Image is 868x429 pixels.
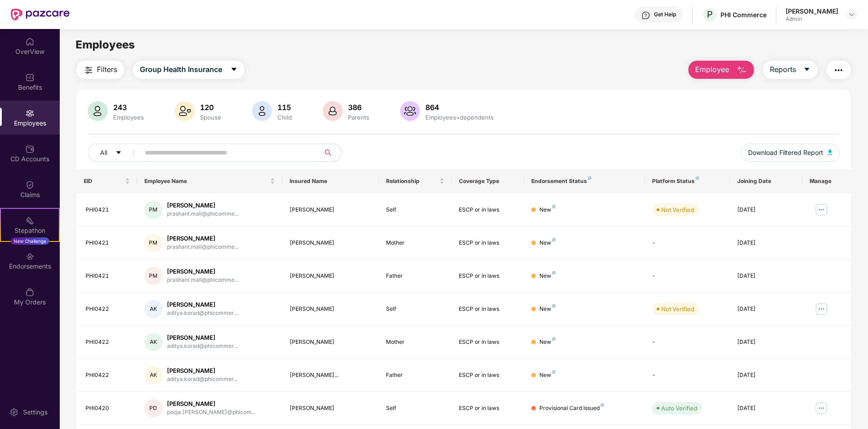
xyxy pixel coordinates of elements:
span: caret-down [803,66,811,74]
div: Father [386,272,444,280]
div: ESCP or in laws [459,305,517,313]
div: Child [276,114,294,121]
img: manageButton [814,401,829,415]
div: [PERSON_NAME] [167,366,238,375]
div: PHI0422 [86,338,130,347]
img: svg+xml;base64,PHN2ZyB4bWxucz0iaHR0cDovL3d3dy53My5vcmcvMjAwMC9zdmciIHdpZHRoPSI4IiBoZWlnaHQ9IjgiIH... [552,238,556,241]
div: Not Verified [661,205,694,214]
div: PHI0420 [86,404,130,413]
div: New [539,305,556,313]
div: Not Verified [661,304,694,313]
div: [PERSON_NAME] [290,404,372,413]
div: prashant.mali@phicomme... [167,210,238,218]
div: [DATE] [737,239,795,247]
div: Provisional Card Issued [539,404,604,413]
div: [PERSON_NAME] [167,333,238,342]
button: Allcaret-down [88,144,143,162]
img: svg+xml;base64,PHN2ZyB4bWxucz0iaHR0cDovL3d3dy53My5vcmcvMjAwMC9zdmciIHhtbG5zOnhsaW5rPSJodHRwOi8vd3... [252,101,272,121]
th: Insured Name [282,169,379,193]
img: svg+xml;base64,PHN2ZyB4bWxucz0iaHR0cDovL3d3dy53My5vcmcvMjAwMC9zdmciIHdpZHRoPSI4IiBoZWlnaHQ9IjgiIH... [552,370,556,374]
div: 120 [198,103,223,112]
div: [PERSON_NAME] [167,400,256,408]
div: AK [144,366,162,384]
img: svg+xml;base64,PHN2ZyBpZD0iRHJvcGRvd24tMzJ4MzIiIHhtbG5zPSJodHRwOi8vd3d3LnczLm9yZy8yMDAwL3N2ZyIgd2... [848,11,855,18]
img: svg+xml;base64,PHN2ZyBpZD0iQ0RfQWNjb3VudHMiIGRhdGEtbmFtZT0iQ0QgQWNjb3VudHMiIHhtbG5zPSJodHRwOi8vd3... [25,145,34,154]
img: svg+xml;base64,PHN2ZyB4bWxucz0iaHR0cDovL3d3dy53My5vcmcvMjAwMC9zdmciIHhtbG5zOnhsaW5rPSJodHRwOi8vd3... [323,101,343,121]
div: Father [386,371,444,380]
img: svg+xml;base64,PHN2ZyBpZD0iRW5kb3JzZW1lbnRzIiB4bWxucz0iaHR0cDovL3d3dy53My5vcmcvMjAwMC9zdmciIHdpZH... [25,252,34,261]
div: Self [386,404,444,413]
button: Group Health Insurancecaret-down [133,61,244,79]
span: caret-down [230,66,238,74]
div: aditya.korad@phicommer... [167,309,238,318]
img: svg+xml;base64,PHN2ZyB4bWxucz0iaHR0cDovL3d3dy53My5vcmcvMjAwMC9zdmciIHdpZHRoPSI4IiBoZWlnaHQ9IjgiIH... [588,176,591,180]
div: Admin [786,15,838,23]
div: Settings [20,408,50,417]
div: Self [386,305,444,313]
div: [PERSON_NAME] [167,201,238,210]
td: - [645,326,730,359]
div: 386 [346,103,371,112]
div: [PERSON_NAME] [786,7,838,15]
span: Employee [695,64,729,75]
img: manageButton [814,202,829,217]
span: Reports [770,64,796,75]
span: All [100,148,107,158]
div: PM [144,234,162,252]
div: 243 [111,103,146,112]
span: Employee Name [144,178,268,185]
div: New [539,338,556,347]
div: ESCP or in laws [459,338,517,347]
div: [DATE] [737,305,795,313]
div: [DATE] [737,206,795,214]
div: PHI0421 [86,272,130,280]
span: P [707,9,713,20]
div: prashant.mali@phicomme... [167,276,238,284]
div: Auto Verified [661,404,697,413]
img: svg+xml;base64,PHN2ZyB4bWxucz0iaHR0cDovL3d3dy53My5vcmcvMjAwMC9zdmciIHhtbG5zOnhsaW5rPSJodHRwOi8vd3... [175,101,195,121]
img: svg+xml;base64,PHN2ZyB4bWxucz0iaHR0cDovL3d3dy53My5vcmcvMjAwMC9zdmciIHdpZHRoPSI4IiBoZWlnaHQ9IjgiIH... [552,337,556,341]
div: [DATE] [737,272,795,280]
img: svg+xml;base64,PHN2ZyB4bWxucz0iaHR0cDovL3d3dy53My5vcmcvMjAwMC9zdmciIHhtbG5zOnhsaW5rPSJodHRwOi8vd3... [400,101,420,121]
div: AK [144,333,162,351]
div: [PERSON_NAME] [290,239,372,247]
img: svg+xml;base64,PHN2ZyB4bWxucz0iaHR0cDovL3d3dy53My5vcmcvMjAwMC9zdmciIHdpZHRoPSI4IiBoZWlnaHQ9IjgiIH... [552,205,556,208]
div: pooja.[PERSON_NAME]@phicom... [167,408,256,417]
td: - [645,260,730,293]
div: ESCP or in laws [459,206,517,214]
img: svg+xml;base64,PHN2ZyBpZD0iU2V0dGluZy0yMHgyMCIgeG1sbnM9Imh0dHA6Ly93d3cudzMub3JnLzIwMDAvc3ZnIiB3aW... [10,408,19,417]
button: Reportscaret-down [763,61,817,79]
img: svg+xml;base64,PHN2ZyB4bWxucz0iaHR0cDovL3d3dy53My5vcmcvMjAwMC9zdmciIHhtbG5zOnhsaW5rPSJodHRwOi8vd3... [736,65,747,76]
img: New Pazcare Logo [11,9,70,20]
div: New [539,239,556,247]
div: Employees+dependents [424,114,496,121]
img: svg+xml;base64,PHN2ZyB4bWxucz0iaHR0cDovL3d3dy53My5vcmcvMjAwMC9zdmciIHdpZHRoPSI4IiBoZWlnaHQ9IjgiIH... [696,176,699,180]
div: 864 [424,103,496,112]
th: Employee Name [137,169,282,193]
div: New [539,206,556,214]
span: Group Health Insurance [140,64,222,75]
th: EID [76,169,137,193]
div: prashant.mali@phicomme... [167,243,238,251]
div: [PERSON_NAME]... [290,371,372,380]
div: Parents [346,114,371,121]
th: Relationship [379,169,451,193]
div: aditya.korad@phicommer... [167,375,238,384]
img: svg+xml;base64,PHN2ZyBpZD0iRW1wbG95ZWVzIiB4bWxucz0iaHR0cDovL3d3dy53My5vcmcvMjAwMC9zdmciIHdpZHRoPS... [25,109,34,118]
div: PD [144,399,162,417]
div: ESCP or in laws [459,272,517,280]
img: svg+xml;base64,PHN2ZyB4bWxucz0iaHR0cDovL3d3dy53My5vcmcvMjAwMC9zdmciIHdpZHRoPSIyNCIgaGVpZ2h0PSIyNC... [833,65,844,76]
div: [PERSON_NAME] [167,234,238,243]
div: AK [144,300,162,318]
div: [PERSON_NAME] [290,272,372,280]
img: svg+xml;base64,PHN2ZyB4bWxucz0iaHR0cDovL3d3dy53My5vcmcvMjAwMC9zdmciIHdpZHRoPSI4IiBoZWlnaHQ9IjgiIH... [552,304,556,308]
div: [PERSON_NAME] [290,305,372,313]
div: PM [144,267,162,285]
div: ESCP or in laws [459,239,517,247]
div: PHI0421 [86,239,130,247]
button: Download Filtered Report [741,144,839,162]
div: ESCP or in laws [459,371,517,380]
td: - [645,227,730,260]
div: Mother [386,239,444,247]
button: Filters [76,61,124,79]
